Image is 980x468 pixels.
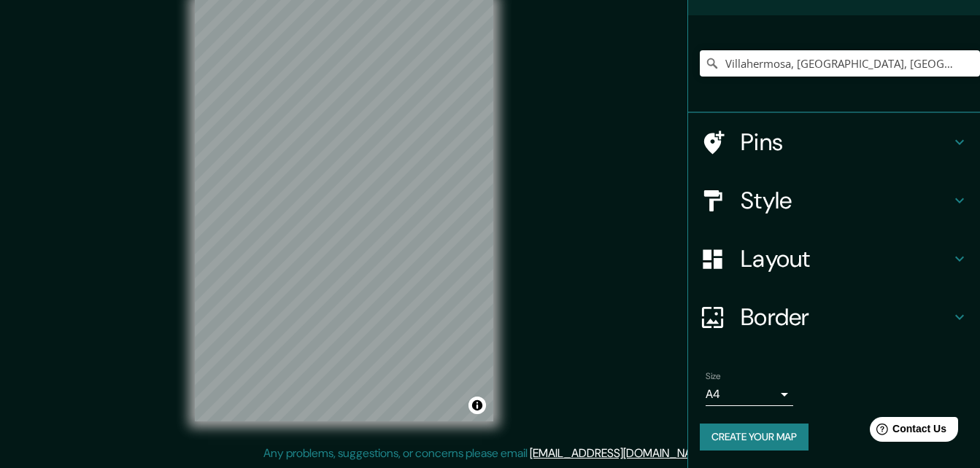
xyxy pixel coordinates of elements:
[688,288,980,346] div: Border
[688,113,980,171] div: Pins
[706,383,793,406] div: A4
[741,186,951,215] h4: Style
[741,303,951,332] h4: Border
[688,230,980,288] div: Layout
[706,370,721,383] label: Size
[263,445,712,462] p: Any problems, suggestions, or concerns please email .
[741,128,951,157] h4: Pins
[530,445,710,461] a: [EMAIL_ADDRESS][DOMAIN_NAME]
[468,397,486,414] button: Toggle attribution
[850,411,964,452] iframe: Help widget launcher
[688,171,980,230] div: Style
[700,50,980,77] input: Pick your city or area
[741,244,951,273] h4: Layout
[700,424,809,451] button: Create your map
